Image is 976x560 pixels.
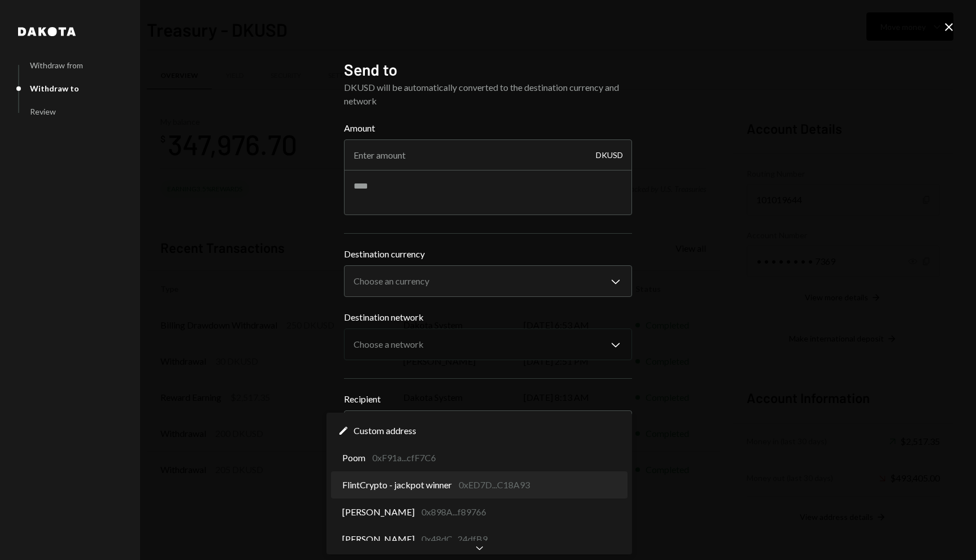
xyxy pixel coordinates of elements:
[372,451,436,465] div: 0xF91a...cfF7C6
[342,505,415,519] span: [PERSON_NAME]
[344,310,632,324] label: Destination network
[344,59,632,81] h2: Send to
[596,139,623,171] div: DKUSD
[344,392,632,406] label: Recipient
[344,247,632,261] label: Destination currency
[344,329,632,360] button: Destination network
[354,424,416,438] span: Custom address
[344,139,632,171] input: Enter amount
[459,478,530,492] div: 0xED7D...C18A93
[344,410,632,442] button: Recipient
[342,478,452,492] span: FlintCrypto - jackpot winner
[344,81,632,108] div: DKUSD will be automatically converted to the destination currency and network
[342,451,365,465] span: Poom
[344,265,632,297] button: Destination currency
[30,84,79,93] div: Withdraw to
[342,532,415,546] span: [PERSON_NAME]
[30,60,83,70] div: Withdraw from
[421,532,487,546] div: 0x48dC...24dfB9
[30,107,56,116] div: Review
[344,121,632,135] label: Amount
[421,505,486,519] div: 0x898A...f89766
